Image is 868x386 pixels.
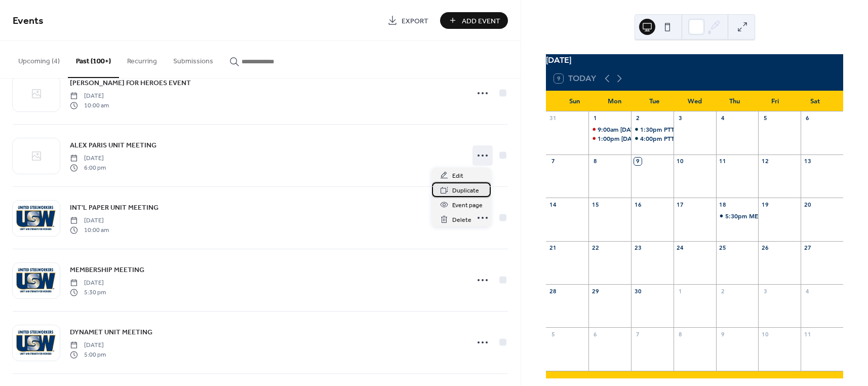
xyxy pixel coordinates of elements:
[634,114,642,122] div: 2
[119,41,165,77] button: Recurring
[70,154,106,163] span: [DATE]
[804,201,811,208] div: 20
[634,287,642,295] div: 30
[380,12,436,29] a: Export
[640,125,664,134] span: 1:30pm
[549,114,557,122] div: 31
[591,287,599,295] div: 29
[804,330,811,338] div: 11
[165,41,221,77] button: Submissions
[549,287,557,295] div: 28
[70,202,159,213] a: INT'L PAPER UNIT MEETING
[598,134,621,143] span: 1:00pm
[715,91,755,111] div: Thu
[634,201,642,208] div: 16
[70,101,109,110] span: 10:00 am
[634,158,642,165] div: 9
[631,134,674,143] div: PTT LLC - DAY SHIFT UNIT MEETING
[595,91,635,111] div: Mon
[70,265,144,276] span: MEMBERSHIP MEETING
[719,287,727,295] div: 2
[719,244,727,252] div: 25
[677,201,684,208] div: 17
[677,114,684,122] div: 3
[70,341,106,350] span: [DATE]
[761,287,769,295] div: 3
[621,134,662,143] div: [DATE] PICNIC
[620,125,738,134] div: [DATE] PARADE IN [GEOGRAPHIC_DATA]
[440,12,508,29] button: Add Event
[10,41,68,77] button: Upcoming (4)
[70,264,144,276] a: MEMBERSHIP MEETING
[677,330,684,338] div: 8
[554,91,594,111] div: Sun
[761,330,769,338] div: 10
[719,330,727,338] div: 9
[761,114,769,122] div: 5
[549,158,557,165] div: 7
[635,91,675,111] div: Tue
[70,77,191,89] a: [PERSON_NAME] FOR HEROES EVENT
[677,287,684,295] div: 1
[546,54,843,66] div: [DATE]
[462,16,500,26] span: Add Event
[70,350,106,359] span: 5:00 pm
[719,158,727,165] div: 11
[640,134,664,143] span: 4:00pm
[664,125,783,134] div: PTT LLC - SECOND SHIFT UNIT MEETING
[634,244,642,252] div: 23
[719,114,727,122] div: 4
[70,92,109,101] span: [DATE]
[70,279,106,288] span: [DATE]
[804,244,811,252] div: 27
[804,114,811,122] div: 6
[804,158,811,165] div: 13
[549,330,557,338] div: 5
[761,244,769,252] div: 26
[591,244,599,252] div: 22
[795,91,835,111] div: Sat
[664,134,770,143] div: PTT LLC - DAY SHIFT UNIT MEETING
[716,212,759,220] div: MEMBERSHIP MEETING
[631,125,674,134] div: PTT LLC - SECOND SHIFT UNIT MEETING
[68,41,119,78] button: Past (100+)
[70,163,106,172] span: 6:00 pm
[549,201,557,208] div: 14
[749,212,818,220] div: MEMBERSHIP MEETING
[70,139,156,151] a: ALEX PARIS UNIT MEETING
[591,114,599,122] div: 1
[70,288,106,297] span: 5:30 pm
[70,78,191,89] span: [PERSON_NAME] FOR HEROES EVENT
[804,287,811,295] div: 4
[70,327,152,338] span: DYNAMET UNIT MEETING
[70,140,156,151] span: ALEX PARIS UNIT MEETING
[70,203,159,213] span: INT'L PAPER UNIT MEETING
[70,326,152,338] a: DYNAMET UNIT MEETING
[588,125,631,134] div: LABOR DAY PARADE IN PITTSBURGH
[402,16,428,26] span: Export
[70,225,109,235] span: 10:00 am
[598,125,620,134] span: 9:00am
[70,216,109,225] span: [DATE]
[591,330,599,338] div: 6
[13,11,44,31] span: Events
[549,244,557,252] div: 21
[588,134,631,143] div: LABOR DAY PICNIC
[591,158,599,165] div: 8
[675,91,715,111] div: Wed
[677,158,684,165] div: 10
[761,158,769,165] div: 12
[725,212,749,220] span: 5:30pm
[677,244,684,252] div: 24
[719,201,727,208] div: 18
[761,201,769,208] div: 19
[634,330,642,338] div: 7
[591,201,599,208] div: 15
[755,91,795,111] div: Fri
